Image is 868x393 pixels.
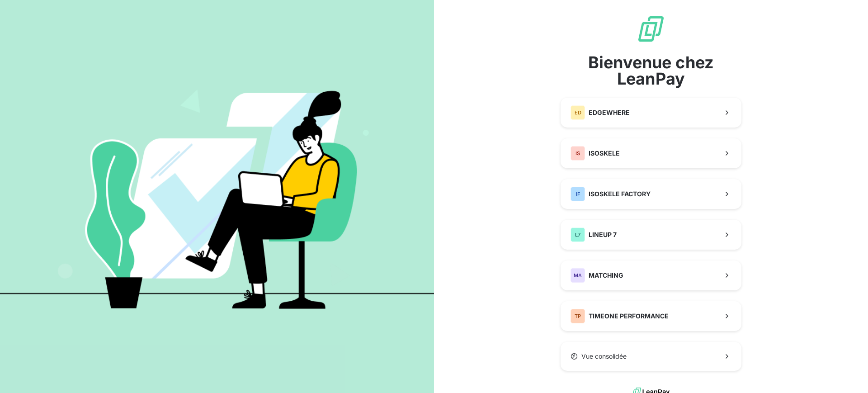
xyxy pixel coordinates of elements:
span: ISOSKELE FACTORY [589,189,651,199]
span: EDGEWHERE [589,108,630,117]
button: MAMATCHING [561,260,741,290]
button: L7LINEUP 7 [561,220,741,250]
div: IF [571,187,585,201]
div: MA [571,268,585,283]
span: LINEUP 7 [589,230,617,239]
div: ED [571,105,585,120]
span: ISOSKELE [589,149,620,158]
img: logo sigle [637,14,665,43]
button: EDEDGEWHERE [561,98,741,128]
span: MATCHING [589,271,623,280]
button: IFISOSKELE FACTORY [561,179,741,209]
span: Vue consolidée [581,352,627,361]
button: Vue consolidée [561,342,741,371]
button: ISISOSKELE [561,138,741,168]
div: TP [571,309,585,323]
div: L7 [571,227,585,242]
button: TPTIMEONE PERFORMANCE [561,301,741,331]
span: TIMEONE PERFORMANCE [589,312,669,321]
span: Bienvenue chez LeanPay [561,54,741,87]
div: IS [571,146,585,161]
